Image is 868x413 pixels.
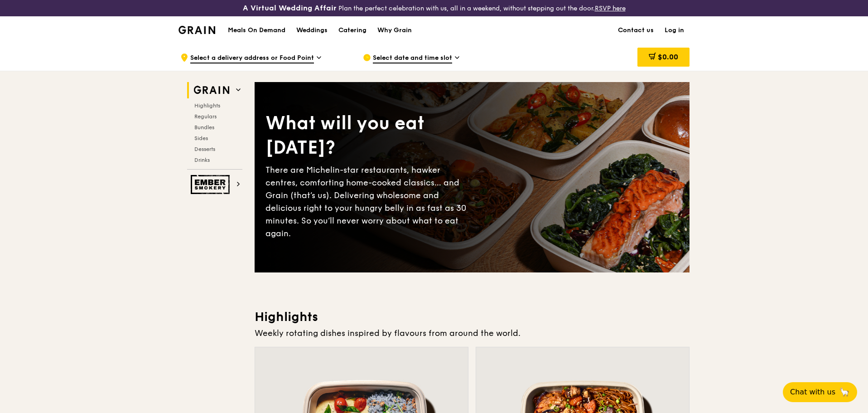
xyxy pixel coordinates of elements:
[243,4,337,13] h3: A Virtual Wedding Affair
[255,309,690,325] h3: Highlights
[194,135,208,141] span: Sides
[178,16,215,43] a: GrainGrain
[333,17,372,44] a: Catering
[658,53,678,61] span: $0.00
[659,17,690,44] a: Log in
[291,17,333,44] a: Weddings
[595,5,626,12] a: RSVP here
[338,17,366,44] div: Catering
[373,53,452,63] span: Select date and time slot
[194,102,220,109] span: Highlights
[790,387,835,398] span: Chat with us
[839,387,850,398] span: 🦙
[191,175,232,194] img: Ember Smokery web logo
[265,164,472,240] div: There are Michelin-star restaurants, hawker centres, comforting home-cooked classics… and Grain (...
[194,113,217,120] span: Regulars
[190,53,314,63] span: Select a delivery address or Food Point
[372,17,417,44] a: Why Grain
[178,26,215,34] img: Grain
[255,327,690,340] div: Weekly rotating dishes inspired by flavours from around the world.
[194,157,210,163] span: Drinks
[191,82,232,98] img: Grain web logo
[173,4,695,13] div: Plan the perfect celebration with us, all in a weekend, without stepping out the door.
[194,146,215,152] span: Desserts
[265,111,472,160] div: What will you eat [DATE]?
[194,124,214,131] span: Bundles
[296,17,328,44] div: Weddings
[228,26,285,35] h1: Meals On Demand
[377,17,412,44] div: Why Grain
[612,17,659,44] a: Contact us
[783,382,857,402] button: Chat with us🦙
